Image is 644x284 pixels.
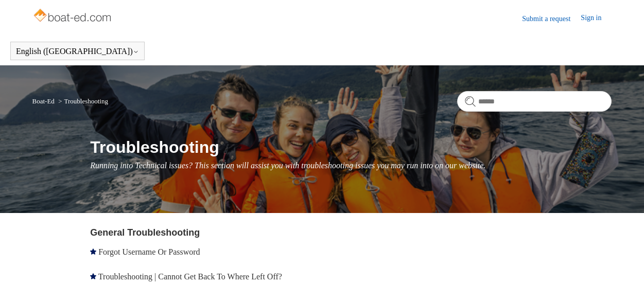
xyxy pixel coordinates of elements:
[581,12,612,25] a: Sign in
[522,13,581,24] a: Submit a request
[32,97,55,105] a: Boat-Ed
[90,248,96,255] svg: Promoted article
[16,47,139,56] button: English ([GEOGRAPHIC_DATA])
[98,272,282,281] a: Troubleshooting | Cannot Get Back To Where Left Off?
[32,6,114,27] img: Boat-Ed Help Center home page
[90,135,612,159] h1: Troubleshooting
[98,247,200,256] a: Forgot Username Or Password
[56,97,108,105] li: Troubleshooting
[90,273,96,279] svg: Promoted article
[90,159,612,172] p: Running into Technical issues? This section will assist you with troubleshooting issues you may r...
[457,91,612,112] input: Search
[32,97,57,105] li: Boat-Ed
[90,227,200,238] a: General Troubleshooting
